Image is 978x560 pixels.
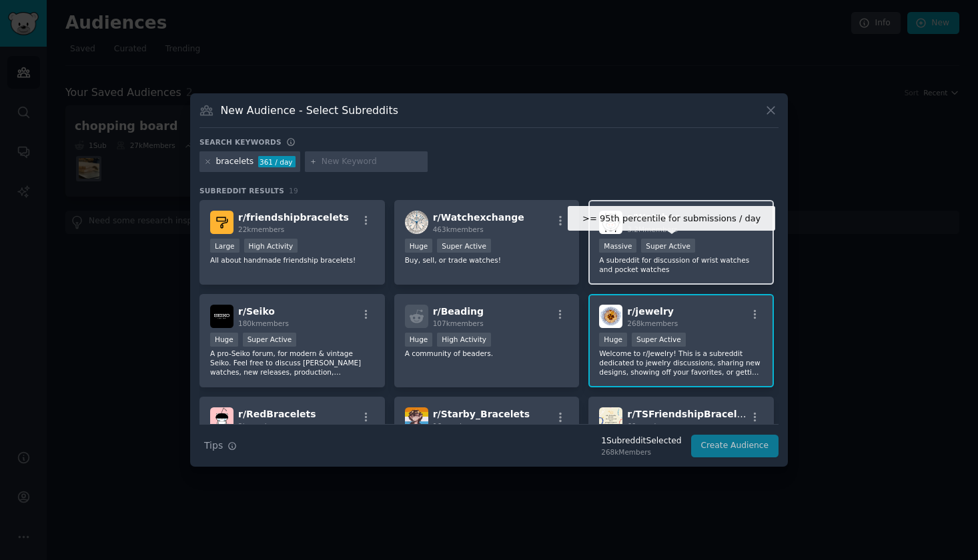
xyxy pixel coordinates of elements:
[216,156,254,168] div: bracelets
[238,422,280,430] span: 2k members
[599,255,763,274] p: A subreddit for discussion of wrist watches and pocket watches
[433,225,484,233] span: 463k members
[433,306,484,317] span: r/ Beading
[599,211,622,234] img: Watches
[204,439,223,453] span: Tips
[437,239,491,253] div: Super Active
[433,409,530,419] span: r/ Starby_Bracelets
[199,186,284,195] span: Subreddit Results
[210,255,374,265] p: All about handmade friendship bracelets!
[322,156,423,168] input: New Keyword
[433,319,484,327] span: 107k members
[599,407,622,431] img: TSFriendshipBracelets
[599,239,636,253] div: Massive
[433,212,524,223] span: r/ Watchexchange
[210,407,233,431] img: RedBracelets
[599,333,627,347] div: Huge
[210,333,238,347] div: Huge
[238,212,349,223] span: r/ friendshipbracelets
[627,319,678,327] span: 268k members
[627,422,669,430] span: 69 members
[627,306,674,317] span: r/ jewelry
[244,239,298,253] div: High Activity
[601,435,681,447] div: 1 Subreddit Selected
[632,333,686,347] div: Super Active
[627,225,678,233] span: 3.2M members
[243,333,297,347] div: Super Active
[433,422,475,430] span: 16 members
[238,319,289,327] span: 180k members
[599,349,763,377] p: Welcome to r/Jewelry! This is a subreddit dedicated to jewelry discussions, sharing new designs, ...
[627,212,680,223] span: r/ Watches
[221,103,398,117] h3: New Audience - Select Subreddits
[289,187,298,195] span: 19
[210,211,233,234] img: friendshipbracelets
[199,137,282,147] h3: Search keywords
[199,434,241,457] button: Tips
[405,255,569,265] p: Buy, sell, or trade watches!
[238,225,284,233] span: 22k members
[238,306,275,317] span: r/ Seiko
[405,333,433,347] div: Huge
[405,211,428,234] img: Watchexchange
[210,305,233,328] img: Seiko
[258,156,296,168] div: 361 / day
[601,447,681,457] div: 268k Members
[210,349,374,377] p: A pro-Seiko forum, for modern & vintage Seiko. Feel free to discuss [PERSON_NAME] watches, new re...
[599,305,622,328] img: jewelry
[405,407,428,431] img: Starby_Bracelets
[405,349,569,358] p: A community of beaders.
[437,333,491,347] div: High Activity
[210,239,239,253] div: Large
[627,409,753,419] span: r/ TSFriendshipBracelets
[641,239,695,253] div: Super Active
[238,409,316,419] span: r/ RedBracelets
[405,239,433,253] div: Huge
